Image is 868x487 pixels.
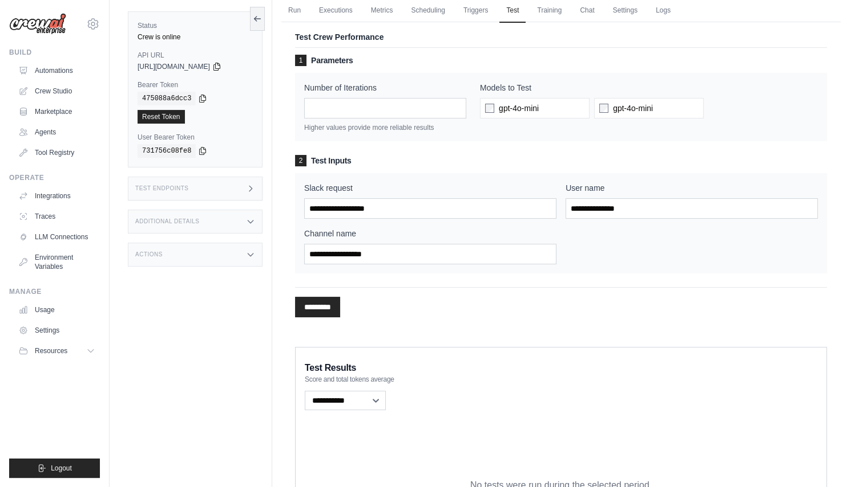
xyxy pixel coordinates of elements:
a: Automations [14,62,100,80]
a: LLM Connections [14,228,100,246]
h3: Parameters [295,55,827,66]
code: 475088a6dcc3 [138,92,196,105]
span: Logout [51,464,72,473]
a: Environment Variables [14,248,100,276]
label: Status [138,21,253,30]
p: Test Crew Performance [295,31,827,43]
a: Agents [14,123,100,141]
span: 1 [295,55,306,66]
div: Manage [9,287,100,296]
span: Resources [35,346,67,355]
input: gpt-4o-mini [485,104,494,113]
span: gpt-4o-mini [499,103,539,114]
span: gpt-4o-mini [613,103,653,114]
a: Reset Token [138,110,185,124]
code: 731756c08fe8 [138,144,196,158]
div: Operate [9,173,100,182]
a: Usage [14,301,100,319]
label: Channel name [304,228,556,239]
h3: Actions [135,251,163,258]
div: Build [9,48,100,57]
img: Logo [9,13,66,35]
label: Number of Iterations [304,82,466,93]
label: Models to Test [480,82,818,93]
span: Score and total tokens average [305,375,394,384]
span: Test Results [305,361,356,375]
a: Tool Registry [14,144,100,162]
button: Resources [14,342,100,360]
span: [URL][DOMAIN_NAME] [138,62,210,71]
label: Slack request [304,182,556,194]
iframe: Chat Widget [811,432,868,487]
input: gpt-4o-mini [599,104,608,113]
h3: Test Endpoints [135,185,189,192]
h3: Additional Details [135,218,199,225]
a: Traces [14,207,100,226]
label: Bearer Token [138,80,253,89]
button: Logout [9,459,100,478]
a: Integrations [14,187,100,205]
a: Settings [14,321,100,339]
label: User Bearer Token [138,133,253,142]
p: Higher values provide more reliable results [304,123,466,132]
label: User name [566,182,818,194]
a: Marketplace [14,103,100,121]
span: 2 [295,155,306,166]
a: Crew Studio [14,82,100,100]
div: チャットウィジェット [811,432,868,487]
h3: Test Inputs [295,155,827,166]
div: Crew is online [138,32,253,42]
label: API URL [138,51,253,60]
